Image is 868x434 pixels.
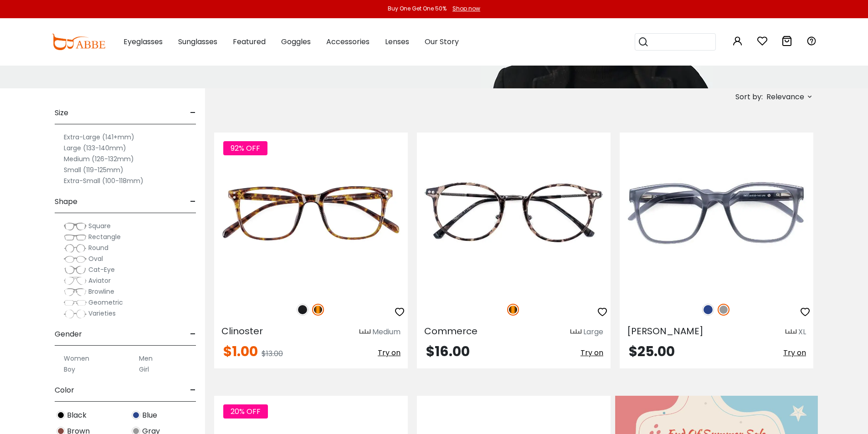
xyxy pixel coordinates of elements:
span: Round [88,243,108,252]
span: 20% OFF [223,404,268,419]
img: Browline.png [64,287,87,296]
label: Medium (126-132mm) [64,153,134,164]
div: XL [798,327,806,337]
span: - [190,323,196,345]
div: Buy One Get One 50% [388,5,447,13]
img: size ruler [570,329,581,336]
label: Extra-Small (100-118mm) [64,175,144,186]
img: size ruler [786,329,796,336]
span: Clinoster [221,325,263,337]
span: Geometric [88,298,123,307]
span: Gender [55,323,82,345]
img: Square.png [64,222,87,231]
img: Tortoise [312,304,324,316]
img: Blue [702,304,714,316]
a: Shop now [448,5,480,12]
label: Small (119-125mm) [64,164,123,175]
img: Blue [132,411,140,419]
span: Color [55,379,74,401]
span: Shape [55,191,77,213]
span: Commerce [424,325,478,337]
span: Goggles [281,36,311,47]
img: Round.png [64,244,87,253]
img: Black [56,411,65,419]
label: Girl [139,364,149,375]
img: Rectangle.png [64,233,87,242]
span: Browline [88,287,114,296]
img: size ruler [360,329,370,336]
span: Cat-Eye [88,265,115,274]
span: Size [55,102,68,124]
span: Lenses [385,36,409,47]
img: Geometric.png [64,298,87,307]
span: Rectangle [88,232,121,241]
span: Featured [233,36,266,47]
img: Varieties.png [64,309,87,319]
span: Try on [783,347,806,358]
img: Oval.png [64,255,87,264]
span: Sunglasses [178,36,217,47]
div: Medium [372,327,401,337]
button: Try on [378,345,401,361]
span: Varieties [88,309,116,318]
span: $13.00 [262,348,283,359]
span: Black [67,410,87,421]
label: Extra-Large (141+mm) [64,132,134,143]
div: Large [583,327,603,337]
span: - [190,191,196,213]
label: Boy [64,364,75,375]
button: Try on [783,345,806,361]
span: Relevance [766,89,804,105]
img: Tortoise Clinoster - Plastic ,Universal Bridge Fit [214,133,408,294]
img: Tortoise [507,304,519,316]
div: Shop now [452,5,480,13]
img: Tortoise Commerce - TR ,Adjust Nose Pads [417,133,611,294]
img: abbeglasses.com [51,34,105,50]
span: 92% OFF [223,141,267,155]
img: Gray Barnett - TR ,Universal Bridge Fit [620,133,813,294]
span: Oval [88,254,103,263]
label: Large (133-140mm) [64,143,126,153]
label: Women [64,353,89,364]
span: Square [88,221,111,230]
img: Matte Black [297,304,308,316]
span: Try on [580,347,603,358]
img: Gray [718,304,729,316]
span: [PERSON_NAME] [627,325,704,337]
span: Eyeglasses [123,36,163,47]
img: Aviator.png [64,276,87,286]
span: Our Story [425,36,459,47]
img: Cat-Eye.png [64,266,87,275]
label: Men [139,353,153,364]
span: Aviator [88,276,111,285]
span: Blue [142,410,157,421]
span: $16.00 [426,342,470,361]
span: - [190,379,196,401]
span: $1.00 [223,342,258,361]
span: $25.00 [629,342,675,361]
span: - [190,102,196,124]
span: Accessories [326,36,370,47]
span: Try on [378,347,401,358]
span: Sort by: [735,92,763,102]
button: Try on [580,345,603,361]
